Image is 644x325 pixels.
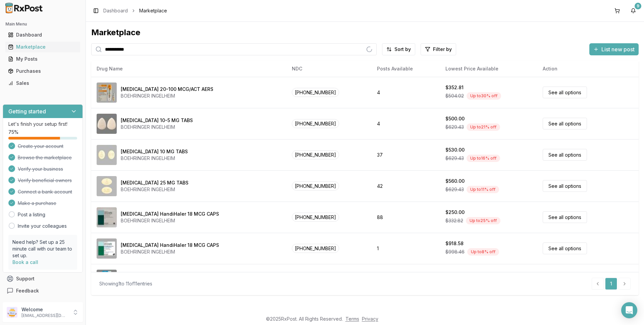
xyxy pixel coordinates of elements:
[445,186,464,193] span: $629.43
[18,177,72,184] span: Verify beneficial owners
[121,148,188,155] div: [MEDICAL_DATA] 10 MG TABS
[445,124,464,130] span: $629.43
[121,217,219,224] div: BOEHRINGER INGELHEIM
[97,83,117,103] img: Combivent Respimat 20-100 MCG/ACT AERS
[292,88,339,97] span: [PHONE_NUMBER]
[5,29,80,41] a: Dashboard
[91,61,286,77] th: Drug Name
[121,86,213,93] div: [MEDICAL_DATA] 20-100 MCG/ACT AERS
[445,271,466,278] div: $440.00
[445,84,464,91] div: $352.81
[121,124,193,130] div: BOEHRINGER INGELHEIM
[97,176,117,196] img: Jardiance 25 MG TABS
[286,61,372,77] th: NDC
[445,249,465,255] span: $998.46
[345,316,359,322] a: Terms
[121,249,219,255] div: BOEHRINGER INGELHEIM
[292,181,339,191] span: [PHONE_NUMBER]
[3,42,83,52] button: Marketplace
[543,87,587,98] a: See all options
[445,217,463,224] span: $332.82
[3,54,83,64] button: My Posts
[382,43,415,55] button: Sort by
[467,123,500,131] div: Up to 21 % off
[467,186,499,193] div: Up to 11 % off
[372,202,440,233] td: 88
[445,93,464,99] span: $504.02
[97,114,117,134] img: Glyxambi 10-5 MG TABS
[103,7,128,14] a: Dashboard
[121,242,219,249] div: [MEDICAL_DATA] HandiHaler 18 MCG CAPS
[103,7,167,14] nav: breadcrumb
[543,118,587,129] a: See all options
[445,115,465,122] div: $500.00
[18,188,72,195] span: Connect a bank account
[18,143,63,150] span: Create your account
[635,3,641,9] div: 9
[445,155,464,162] span: $629.43
[3,78,83,89] button: Sales
[543,180,587,192] a: See all options
[121,211,219,217] div: [MEDICAL_DATA] HandiHaler 18 MCG CAPS
[97,270,117,290] img: Spiriva Respimat 1.25 MCG/ACT AERS
[537,61,639,77] th: Action
[372,170,440,202] td: 42
[543,242,587,254] a: See all options
[8,129,18,136] span: 75 %
[121,186,189,193] div: BOEHRINGER INGELHEIM
[445,209,465,216] div: $250.00
[121,155,188,162] div: BOEHRINGER INGELHEIM
[601,45,635,53] span: List new post
[8,80,77,87] div: Sales
[292,119,339,128] span: [PHONE_NUMBER]
[621,302,637,318] div: Open Intercom Messenger
[628,5,639,16] button: 9
[292,244,339,253] span: [PHONE_NUMBER]
[139,7,167,14] span: Marketplace
[91,27,639,38] div: Marketplace
[8,121,77,127] p: Let's finish your setup first!
[18,200,56,207] span: Make a purchase
[97,238,117,259] img: Spiriva HandiHaler 18 MCG CAPS
[445,178,465,184] div: $560.00
[8,68,77,74] div: Purchases
[3,66,83,76] button: Purchases
[7,307,17,318] img: User avatar
[292,213,339,222] span: [PHONE_NUMBER]
[5,21,80,27] h2: Main Menu
[3,3,46,13] img: RxPost Logo
[5,77,80,89] a: Sales
[121,93,213,99] div: BOEHRINGER INGELHEIM
[543,149,587,161] a: See all options
[5,41,80,53] a: Marketplace
[97,207,117,227] img: Spiriva HandiHaler 18 MCG CAPS
[467,155,500,162] div: Up to 16 % off
[18,154,72,161] span: Browse the marketplace
[8,56,77,62] div: My Posts
[12,239,73,259] p: Need help? Set up a 25 minute call with our team to set up.
[421,43,456,55] button: Filter by
[21,313,68,318] p: [EMAIL_ADDRESS][DOMAIN_NAME]
[372,139,440,170] td: 37
[16,287,39,294] span: Feedback
[18,223,67,229] a: Invite your colleagues
[372,61,440,77] th: Posts Available
[8,107,46,115] h3: Getting started
[543,211,587,223] a: See all options
[467,92,501,100] div: Up to 30 % off
[121,117,193,124] div: [MEDICAL_DATA] 10-5 MG TABS
[445,240,464,247] div: $918.58
[445,147,465,153] div: $530.00
[5,65,80,77] a: Purchases
[605,278,617,290] a: 1
[97,145,117,165] img: Jardiance 10 MG TABS
[362,316,378,322] a: Privacy
[3,30,83,40] button: Dashboard
[372,108,440,139] td: 4
[3,273,83,285] button: Support
[372,233,440,264] td: 1
[433,46,452,53] span: Filter by
[12,259,38,265] a: Book a call
[8,44,77,50] div: Marketplace
[372,77,440,108] td: 4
